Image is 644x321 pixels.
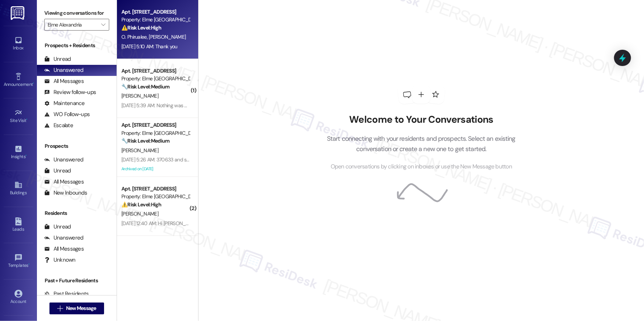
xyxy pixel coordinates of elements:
[121,210,158,217] span: [PERSON_NAME]
[121,8,190,16] div: Apt. [STREET_ADDRESS]
[4,34,33,54] a: Inbox
[331,162,512,171] span: Open conversations by clicking on inboxes or use the New Message button
[4,215,33,235] a: Leads
[44,167,71,175] div: Unread
[121,43,178,50] div: [DATE] 5:10 AM: Thank you
[121,75,190,83] div: Property: Elme [GEOGRAPHIC_DATA]
[4,251,33,271] a: Templates •
[121,193,190,200] div: Property: Elme [GEOGRAPHIC_DATA]
[44,55,71,63] div: Unread
[44,189,87,197] div: New Inbounds
[4,179,33,199] a: Buildings
[44,111,90,118] div: WO Follow-ups
[27,117,28,122] span: •
[121,67,190,75] div: Apt. [STREET_ADDRESS]
[121,185,190,193] div: Apt. [STREET_ADDRESS]
[37,209,117,217] div: Residents
[121,93,158,99] span: [PERSON_NAME]
[4,143,33,163] a: Insights •
[4,107,33,126] a: Site Visit •
[101,22,105,28] i: 
[44,223,71,231] div: Unread
[44,290,89,298] div: Past Residents
[57,306,63,311] i: 
[48,19,97,31] input: All communities
[44,88,96,96] div: Review follow-ups
[44,234,83,242] div: Unanswered
[44,7,109,19] label: Viewing conversations for
[316,114,527,126] h2: Welcome to Your Conversations
[37,42,117,49] div: Prospects + Residents
[37,142,117,150] div: Prospects
[121,164,190,174] div: Archived on [DATE]
[44,256,76,264] div: Unknown
[121,201,161,208] strong: ⚠️ Risk Level: High
[121,24,161,31] strong: ⚠️ Risk Level: High
[66,304,96,312] span: New Message
[44,122,73,129] div: Escalate
[121,137,169,144] strong: 🔧 Risk Level: Medium
[316,133,527,154] p: Start connecting with your residents and prospects. Select an existing conversation or create a n...
[44,156,83,164] div: Unanswered
[121,16,190,24] div: Property: Elme [GEOGRAPHIC_DATA]
[121,129,190,137] div: Property: Elme [GEOGRAPHIC_DATA]
[4,287,33,307] a: Account
[121,220,629,227] div: [DATE] 12:40 AM: Hi [PERSON_NAME] , thank you for bringing this important matter to our attention...
[28,262,30,267] span: •
[11,6,26,20] img: ResiDesk Logo
[121,83,169,90] strong: 🔧 Risk Level: Medium
[44,66,83,74] div: Unanswered
[49,303,104,314] button: New Message
[44,100,85,107] div: Maintenance
[149,34,186,40] span: [PERSON_NAME]
[25,153,27,158] span: •
[44,178,84,186] div: All Messages
[121,102,275,109] div: [DATE] 5:39 AM: Nothing was completed, just left a we will be back card
[121,156,224,163] div: [DATE] 5:26 AM: 370633 and sorry it was [DATE]
[121,121,190,129] div: Apt. [STREET_ADDRESS]
[33,81,34,86] span: •
[44,245,84,253] div: All Messages
[44,77,84,85] div: All Messages
[121,34,149,40] span: O. Phirualee
[37,277,117,285] div: Past + Future Residents
[121,147,158,154] span: [PERSON_NAME]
